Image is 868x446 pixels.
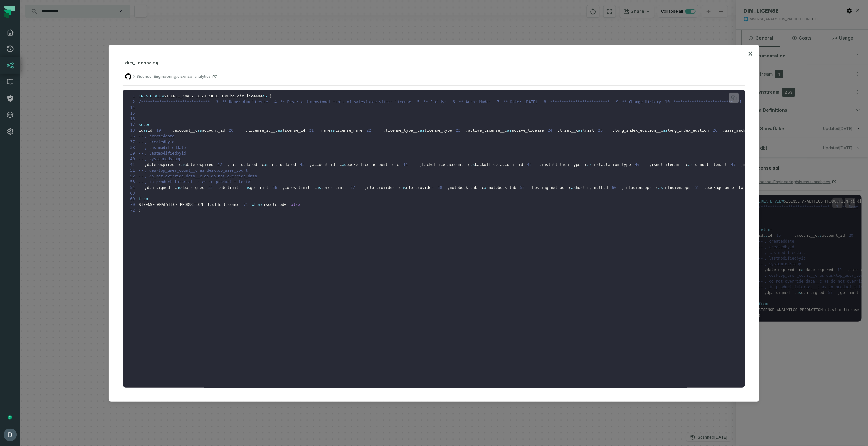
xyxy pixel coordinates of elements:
[741,163,743,167] span: ,
[727,162,740,168] span: 47
[4,429,17,441] img: avatar of Daniel Lahyani
[7,415,13,420] div: Tooltip anchor
[736,157,868,328] div: dbtUpdated[DATE] 9:22:29 AM
[743,163,775,167] span: nlg_package__c
[707,185,750,190] span: package_owner_fx__c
